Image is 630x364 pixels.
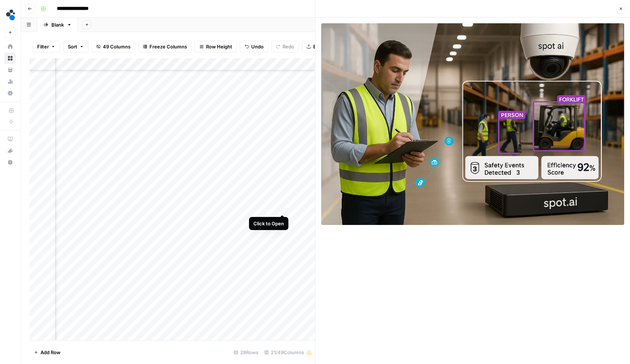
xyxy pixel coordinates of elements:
[240,41,268,52] button: Undo
[251,43,264,50] span: Undo
[4,76,16,87] a: Usage
[37,43,49,50] span: Filter
[37,17,78,32] a: Blank
[92,41,135,52] button: 49 Columns
[40,349,61,356] span: Add Row
[271,41,299,52] button: Redo
[103,43,131,50] span: 49 Columns
[321,23,624,225] img: Row/Cell
[5,145,16,156] div: What's new?
[4,145,16,157] button: What's new?
[283,43,294,50] span: Redo
[4,8,17,21] img: spot.ai Logo
[149,43,187,50] span: Freeze Columns
[4,87,16,99] a: Settings
[30,347,65,358] button: Add Row
[4,133,16,145] a: AirOps Academy
[51,21,64,28] div: Blank
[138,41,192,52] button: Freeze Columns
[302,41,344,52] button: Export CSV
[4,52,16,64] a: Browse
[195,41,237,52] button: Row Height
[4,157,16,168] button: Help + Support
[4,64,16,76] a: Your Data
[253,220,284,227] div: Click to Open
[32,41,60,52] button: Filter
[68,43,77,50] span: Sort
[63,41,89,52] button: Sort
[4,41,16,52] a: Home
[206,43,232,50] span: Row Height
[261,347,315,358] div: 21/49 Columns
[4,6,16,24] button: Workspace: spot.ai
[231,347,261,358] div: 28 Rows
